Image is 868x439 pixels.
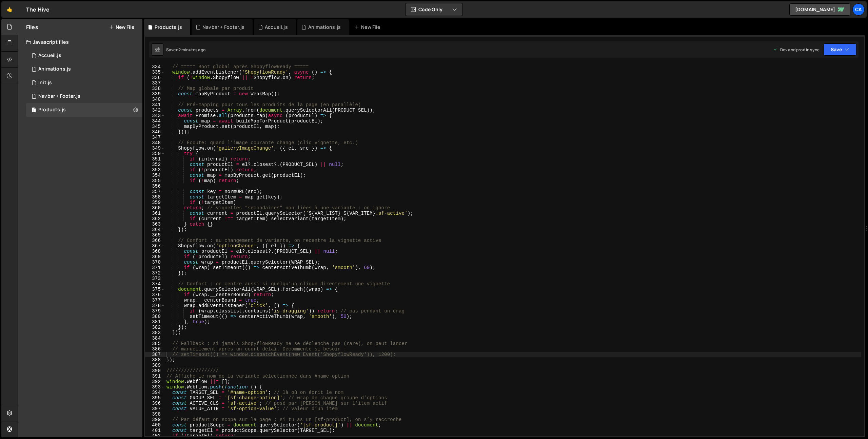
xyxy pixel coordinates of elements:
[109,24,134,30] button: New File
[145,124,165,129] div: 345
[145,363,165,368] div: 389
[145,113,165,118] div: 343
[145,417,165,422] div: 399
[32,108,36,113] span: 1
[145,298,165,303] div: 377
[145,232,165,238] div: 365
[145,308,165,314] div: 379
[145,227,165,232] div: 364
[145,401,165,406] div: 396
[166,47,205,53] div: Saved
[145,428,165,433] div: 401
[145,249,165,254] div: 368
[38,80,52,86] div: Init.js
[145,395,165,401] div: 395
[145,281,165,287] div: 374
[26,23,38,31] h2: Files
[145,243,165,249] div: 367
[145,189,165,194] div: 357
[38,93,80,99] div: Navbar + Footer.js
[145,194,165,200] div: 358
[145,357,165,363] div: 388
[145,390,165,395] div: 394
[145,211,165,216] div: 361
[824,43,856,56] button: Save
[354,24,383,31] div: New File
[145,167,165,173] div: 353
[145,319,165,325] div: 381
[145,276,165,281] div: 373
[145,146,165,151] div: 349
[26,62,142,76] div: 17034/46849.js
[26,49,142,62] div: 17034/46801.js
[145,325,165,330] div: 382
[145,162,165,167] div: 352
[145,374,165,379] div: 391
[145,216,165,222] div: 362
[26,5,50,14] div: The Hive
[145,412,165,417] div: 398
[145,336,165,341] div: 384
[145,379,165,384] div: 392
[145,173,165,178] div: 354
[26,76,142,90] div: 17034/46803.js
[145,91,165,97] div: 339
[145,64,165,70] div: 334
[145,270,165,276] div: 372
[145,238,165,243] div: 366
[145,352,165,357] div: 387
[852,3,865,16] a: Ca
[145,292,165,298] div: 376
[145,200,165,205] div: 359
[145,118,165,124] div: 344
[145,265,165,270] div: 371
[145,222,165,227] div: 363
[145,140,165,146] div: 348
[18,35,142,49] div: Javascript files
[1,1,18,18] a: 🤙
[145,406,165,412] div: 397
[38,66,71,72] div: Animations.js
[145,129,165,135] div: 346
[145,151,165,156] div: 350
[145,86,165,91] div: 338
[145,178,165,184] div: 355
[145,135,165,140] div: 347
[145,156,165,162] div: 351
[26,90,142,103] div: 17034/47476.js
[145,346,165,352] div: 386
[145,102,165,108] div: 341
[265,24,288,31] div: Accueil.js
[155,24,182,31] div: Products.js
[145,75,165,80] div: 336
[145,433,165,439] div: 402
[145,205,165,211] div: 360
[145,254,165,260] div: 369
[145,80,165,86] div: 337
[145,330,165,336] div: 383
[145,108,165,113] div: 342
[38,53,61,59] div: Accueil.js
[202,24,244,31] div: Navbar + Footer.js
[145,384,165,390] div: 393
[26,103,142,117] div: 17034/47579.js
[178,47,205,53] div: 2 minutes ago
[145,341,165,346] div: 385
[145,368,165,374] div: 390
[145,287,165,292] div: 375
[406,3,462,16] button: Code Only
[145,97,165,102] div: 340
[308,24,341,31] div: Animations.js
[789,3,850,16] a: [DOMAIN_NAME]
[145,184,165,189] div: 356
[145,422,165,428] div: 400
[145,314,165,319] div: 380
[38,107,66,113] div: Products.js
[145,260,165,265] div: 370
[773,47,820,53] div: Dev and prod in sync
[145,70,165,75] div: 335
[145,303,165,308] div: 378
